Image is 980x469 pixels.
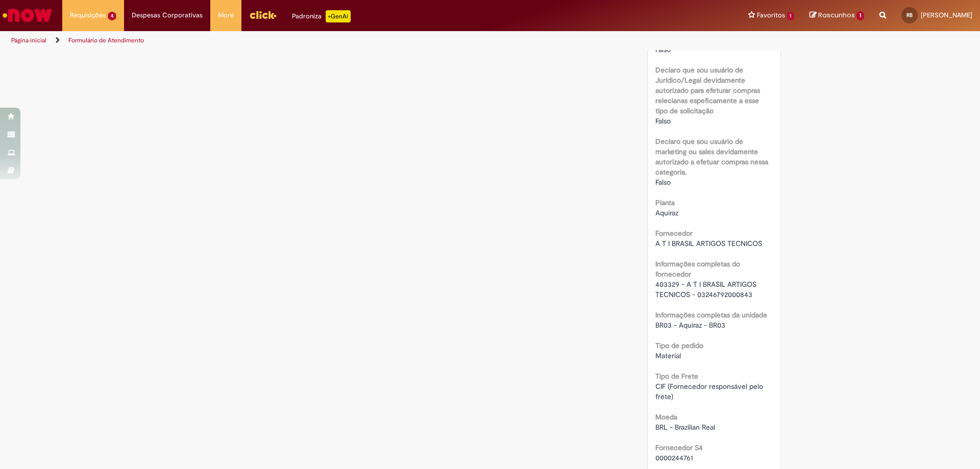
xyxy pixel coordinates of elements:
span: Material [655,351,681,360]
span: A T I BRASIL ARTIGOS TECNICOS [655,239,762,248]
span: Rascunhos [818,10,855,20]
span: [PERSON_NAME] [921,11,972,19]
span: RB [906,12,913,18]
b: Fornecedor [655,229,693,238]
a: Formulário de Atendimento [68,36,144,44]
img: ServiceNow [1,5,54,26]
span: More [218,10,234,20]
p: +GenAi [326,10,351,22]
span: BR03 - Aquiraz - BR03 [655,320,725,330]
a: Rascunhos [810,11,864,20]
b: Planta [655,198,675,207]
b: Tipo de Frete [655,372,698,381]
span: 4 [108,12,116,20]
span: Despesas Corporativas [132,10,203,20]
span: Falso [655,178,671,187]
b: Declaro que sou usuário de Jurídico/Legal devidamente autorizado para efeturar compras relecianas... [655,65,760,115]
div: Padroniza [292,10,351,22]
b: Informações completas da unidade [655,310,767,319]
span: Aquiraz [655,208,678,217]
span: Falso [655,45,671,54]
b: Declaro que sou usuário de marketing ou sales devidamente autorizado a efetuar compras nessa cate... [655,137,768,177]
span: 403329 - A T I BRASIL ARTIGOS TECNICOS - 03246792000843 [655,280,758,299]
span: 1 [856,11,864,20]
b: Fornecedor S4 [655,443,703,452]
b: Informações completas do fornecedor [655,259,740,279]
span: CIF (Fornecedor responsável pelo frete) [655,382,765,401]
b: Tipo de pedido [655,341,703,350]
ul: Trilhas de página [8,31,646,50]
span: Falso [655,116,671,126]
a: Página inicial [11,36,46,44]
img: click_logo_yellow_360x200.png [249,7,277,22]
span: 0000244761 [655,453,693,462]
span: Requisições [70,10,106,20]
span: BRL - Brazilian Real [655,423,715,432]
span: Favoritos [757,10,785,20]
b: Moeda [655,412,677,422]
span: 1 [787,12,795,20]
